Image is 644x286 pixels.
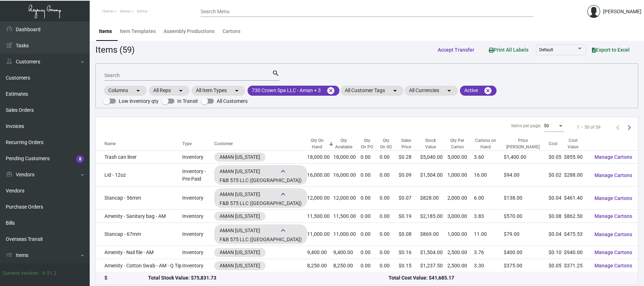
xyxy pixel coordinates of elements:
button: Manage Cartons [589,169,638,182]
td: 0.00 [361,210,380,223]
td: Lid - 12oz [96,164,182,187]
td: 11,500.00 [307,210,334,223]
td: 3,000.00 [447,210,474,223]
button: Print All Labels [483,43,534,56]
td: 0.00 [361,187,380,210]
td: $0.05 [549,259,564,272]
div: Type [182,140,192,147]
div: Total Cost Value: $41,685.17 [389,275,629,282]
td: $0.19 [399,210,420,223]
div: Cost [549,140,564,147]
td: 0.00 [361,259,380,272]
span: Manage Cartons [594,195,632,201]
div: AMAN [US_STATE] [220,153,260,161]
mat-chip: Columns [104,86,147,96]
td: $0.05 [549,151,564,164]
td: 0.00 [380,272,399,286]
div: AMAN [US_STATE] [220,249,260,256]
div: $ [104,275,148,282]
td: $869.00 [420,223,447,246]
div: 1 – 50 of 59 [577,124,601,130]
div: Current version: [3,270,39,277]
td: $225.00 [504,272,549,286]
td: 6.32 [474,272,504,286]
button: Previous page [612,121,624,133]
td: 0.00 [380,246,399,259]
span: Manage Cartons [594,172,632,178]
td: $855.90 [564,151,589,164]
td: $474.00 [564,272,589,286]
img: admin@bootstrapmaster.com [587,5,600,18]
td: 3.30 [474,259,504,272]
td: $461.40 [564,187,589,210]
td: Inventory [182,272,214,286]
button: Manage Cartons [589,210,638,223]
button: Manage Cartons [589,192,638,205]
div: Cartons on Hand [474,137,497,150]
span: Manage Cartons [594,232,632,237]
div: F&B 575 LLC ([GEOGRAPHIC_DATA]) [220,177,302,184]
div: Cartons on Hand [474,137,504,150]
button: Export to Excel [586,43,635,56]
td: $0.09 [399,164,420,187]
td: $400.00 [504,246,549,259]
button: Accept Transfer [432,43,480,56]
mat-icon: arrow_drop_down [177,86,185,95]
div: 0.51.2 [42,270,57,277]
td: Inventory [182,187,214,210]
div: Cost Value [564,137,589,150]
div: Items per page: [511,123,541,129]
mat-chip: All Item Types [192,86,245,96]
td: 18,000.00 [333,151,361,164]
td: $1,400.00 [504,151,549,164]
mat-icon: search [272,69,279,78]
td: 16.00 [474,164,504,187]
div: AMAN [US_STATE] [220,213,260,220]
div: Items [99,28,112,35]
span: Manage Cartons [594,263,632,268]
td: $0.28 [399,151,420,164]
div: Qty On SO [380,137,392,150]
td: 16,000.00 [307,164,334,187]
td: $940.00 [564,246,589,259]
mat-icon: arrow_drop_down [391,86,399,95]
div: Cost [549,140,558,147]
td: 0.00 [361,223,380,246]
td: $1,237.50 [420,259,447,272]
td: Amenity - Shower Cap - AM [96,272,182,286]
td: $828.00 [420,187,447,210]
td: 3.60 [474,151,504,164]
td: 1,250.00 [447,272,474,286]
td: 0.00 [380,187,399,210]
div: Price [PERSON_NAME] [504,137,549,150]
td: 0.00 [380,164,399,187]
td: 0.00 [380,223,399,246]
td: Inventory [182,151,214,164]
button: Manage Cartons [589,228,638,241]
td: 18,000.00 [307,151,334,164]
td: $138.00 [504,187,549,210]
span: keyboard_arrow_down [279,167,287,176]
div: Qty On PO [361,137,380,150]
td: 0.00 [361,246,380,259]
mat-icon: cancel [326,86,335,95]
mat-chip: Active [460,86,497,96]
td: $0.10 [549,246,564,259]
td: 7,900.00 [333,272,361,286]
td: $0.06 [549,272,564,286]
span: Home [102,9,113,14]
button: Manage Cartons [589,151,638,163]
span: Manage Cartons [594,213,632,219]
button: Manage Cartons [589,246,638,259]
button: Manage Cartons [589,272,638,285]
div: Name [104,140,182,147]
span: 50 [544,123,549,128]
td: $0.02 [549,164,564,187]
mat-select: Items per page: [544,124,564,129]
td: 0.00 [361,272,380,286]
div: AMAN [US_STATE] [220,189,302,200]
td: 3.83 [474,210,504,223]
td: $570.00 [504,210,549,223]
td: Inventory [182,210,214,223]
div: Stock Value [420,137,441,150]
